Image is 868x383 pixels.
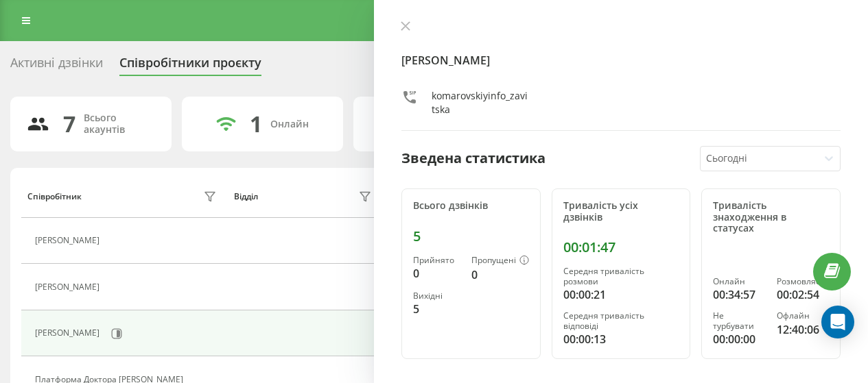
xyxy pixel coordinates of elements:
div: 5 [413,301,460,317]
div: Прийнято [413,256,460,265]
div: 00:34:57 [713,286,765,303]
div: 1 [250,111,262,137]
div: Всього дзвінків [413,200,529,212]
div: Середня тривалість розмови [563,267,679,286]
div: 0 [471,267,529,283]
div: 00:00:21 [563,286,679,303]
h4: [PERSON_NAME] [401,52,841,69]
div: 7 [63,111,75,137]
div: Співробітник [27,192,82,201]
div: Відділ [234,192,258,201]
div: Розмовляє [777,277,829,286]
div: 00:00:13 [563,331,679,347]
div: 0 [413,265,460,282]
div: Офлайн [777,311,829,321]
div: [PERSON_NAME] [35,282,103,292]
div: Зведена статистика [401,148,546,169]
div: Пропущені [471,256,529,267]
div: Тривалість знаходження в статусах [713,200,829,234]
div: Активні дзвінки [10,55,103,77]
div: Вихідні [413,291,460,301]
div: Онлайн [713,277,765,286]
div: 12:40:06 [777,321,829,338]
div: 00:01:47 [563,239,679,256]
div: Тривалість усіх дзвінків [563,200,679,223]
div: 00:00:00 [713,331,765,347]
div: 00:02:54 [777,286,829,303]
div: Open Intercom Messenger [821,306,854,338]
div: Всього акаунтів [84,112,155,136]
div: Середня тривалість відповіді [563,311,679,331]
div: Не турбувати [713,311,765,331]
div: komarovskiyinfo_zavitska [432,89,530,116]
div: [PERSON_NAME] [35,236,103,245]
div: Співробітники проєкту [119,55,261,77]
div: [PERSON_NAME] [35,328,103,338]
div: Онлайн [270,119,309,130]
div: 5 [413,228,529,245]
